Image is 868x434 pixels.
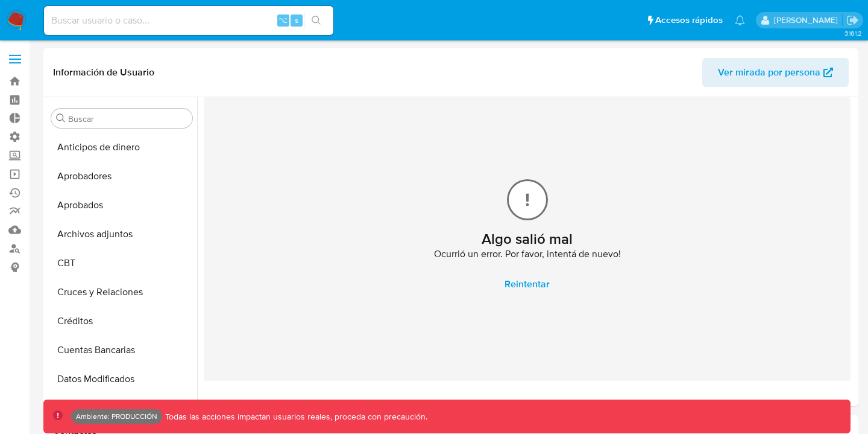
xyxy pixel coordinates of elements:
[46,220,197,249] button: Archivos adjuntos
[718,58,820,87] span: Ver mirada por persona
[44,13,333,28] input: Buscar usuario o caso...
[304,12,329,29] button: search-icon
[46,162,197,191] button: Aprobadores
[846,14,859,27] a: Salir
[46,336,197,365] button: Cuentas Bancarias
[162,411,427,423] p: Todas las acciones impactan usuarios reales, proceda con precaución.
[46,278,197,307] button: Cruces y Relaciones
[46,394,197,423] button: Devices Geolocation
[295,14,298,26] span: s
[46,191,197,220] button: Aprobados
[46,133,197,162] button: Anticipos de dinero
[702,58,849,87] button: Ver mirada por persona
[46,307,197,336] button: Créditos
[76,414,157,419] p: Ambiente: PRODUCCIÓN
[53,66,154,78] h1: Información de Usuario
[56,113,66,123] button: Buscar
[68,113,187,124] input: Buscar
[278,14,288,26] span: ⌥
[46,365,197,394] button: Datos Modificados
[735,15,745,25] a: Notificaciones
[46,249,197,278] button: CBT
[774,14,842,26] p: franco.barberis@mercadolibre.com
[655,14,723,27] span: Accesos rápidos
